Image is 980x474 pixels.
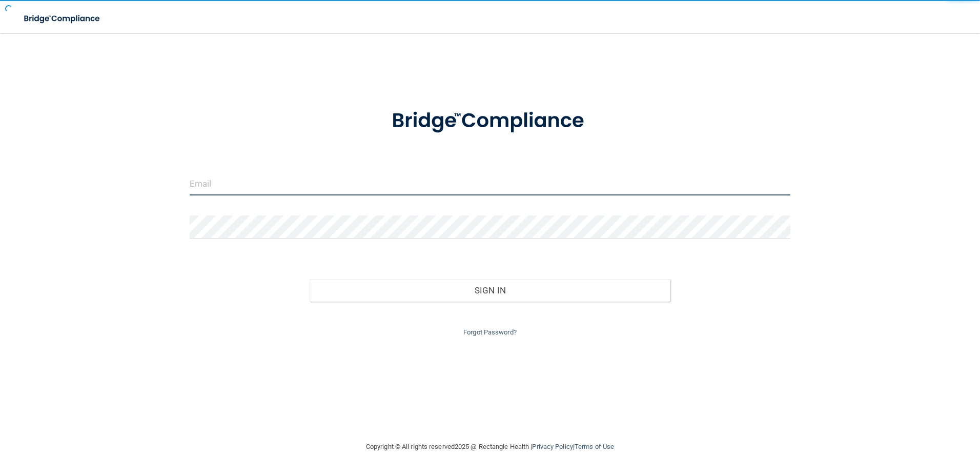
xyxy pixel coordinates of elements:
a: Forgot Password? [463,328,517,336]
a: Terms of Use [575,443,614,450]
button: Sign In [310,279,670,302]
img: bridge_compliance_login_screen.278c3ca4.svg [371,94,609,148]
input: Email [190,172,791,195]
iframe: Drift Widget Chat Controller [929,403,968,442]
img: bridge_compliance_login_screen.278c3ca4.svg [15,8,110,29]
a: Privacy Policy [532,443,573,450]
div: Copyright © All rights reserved 2025 @ Rectangle Health | | [303,430,677,463]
